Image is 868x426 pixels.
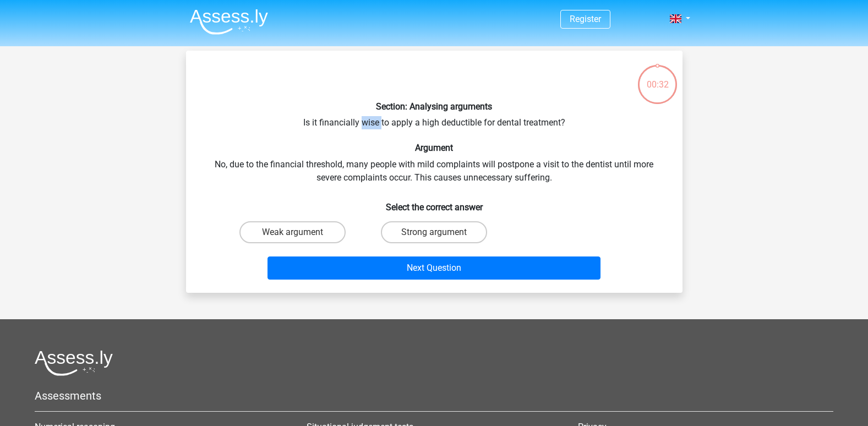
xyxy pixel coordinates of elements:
[268,256,600,280] button: Next Question
[637,64,678,91] div: 00:32
[35,350,113,376] img: Assessly logo
[35,389,833,402] h5: Assessments
[239,221,346,243] label: Weak argument
[204,193,665,212] h6: Select the correct answer
[570,14,601,24] a: Register
[190,59,678,284] div: Is it financially wise to apply a high deductible for dental treatment? No, due to the financial ...
[381,221,487,243] label: Strong argument
[204,101,665,112] h6: Section: Analysing arguments
[204,143,665,153] h6: Argument
[190,9,268,35] img: Assessly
